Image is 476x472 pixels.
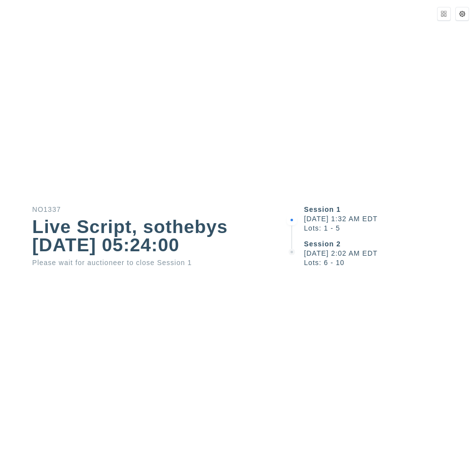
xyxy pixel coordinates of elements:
div: Lots: 6 - 10 [304,259,476,266]
div: Lots: 1 - 5 [304,225,476,232]
div: [DATE] 1:32 AM EDT [304,215,476,222]
div: [DATE] 2:02 AM EDT [304,250,476,257]
div: NO1337 [32,206,253,213]
div: Session 2 [304,240,476,247]
div: Session 1 [304,206,476,213]
div: Live Script, sothebys [DATE] 05:24:00 [32,218,253,255]
div: Please wait for auctioneer to close Session 1 [32,259,253,266]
